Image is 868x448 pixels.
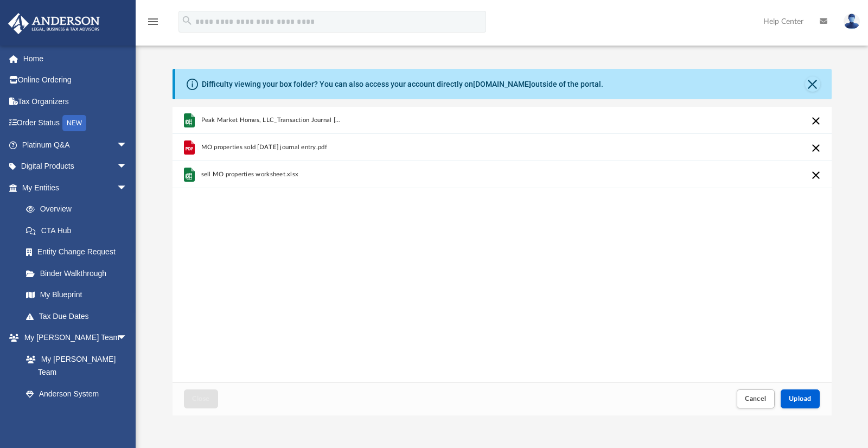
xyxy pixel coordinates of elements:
[737,389,775,408] button: Cancel
[15,241,144,263] a: Entity Change Request
[181,15,193,27] i: search
[146,15,159,28] i: menu
[201,117,343,124] span: Peak Market Homes, LLC_Transaction Journal [DATE].xlsx
[62,115,86,131] div: NEW
[745,395,767,402] span: Cancel
[202,79,603,90] div: Difficulty viewing your box folder? You can also access your account directly on outside of the p...
[146,21,159,28] a: menu
[8,156,144,177] a: Digital Productsarrow_drop_down
[15,305,144,327] a: Tax Due Dates
[117,327,138,349] span: arrow_drop_down
[809,169,822,182] button: Cancel this upload
[15,220,144,241] a: CTA Hub
[473,80,531,88] a: [DOMAIN_NAME]
[15,284,138,306] a: My Blueprint
[8,177,144,199] a: My Entitiesarrow_drop_down
[8,48,144,69] a: Home
[8,69,144,91] a: Online Ordering
[15,383,138,405] a: Anderson System
[15,348,133,383] a: My [PERSON_NAME] Team
[201,144,327,151] span: MO properties sold [DATE] journal entry.pdf
[117,177,138,199] span: arrow_drop_down
[173,107,832,415] div: Upload
[781,389,820,408] button: Upload
[173,107,832,382] div: grid
[8,112,144,135] a: Order StatusNEW
[8,91,144,112] a: Tax Organizers
[5,13,103,34] img: Anderson Advisors Platinum Portal
[201,171,298,178] span: sell MO properties worksheet.xlsx
[117,134,138,156] span: arrow_drop_down
[15,199,144,220] a: Overview
[184,389,218,408] button: Close
[809,142,822,155] button: Cancel this upload
[117,156,138,178] span: arrow_drop_down
[8,327,138,349] a: My [PERSON_NAME] Teamarrow_drop_down
[805,76,820,92] button: Close
[809,114,822,127] button: Cancel this upload
[8,134,144,156] a: Platinum Q&Aarrow_drop_down
[15,405,138,426] a: Client Referrals
[192,395,209,402] span: Close
[15,263,144,284] a: Binder Walkthrough
[844,14,860,29] img: User Pic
